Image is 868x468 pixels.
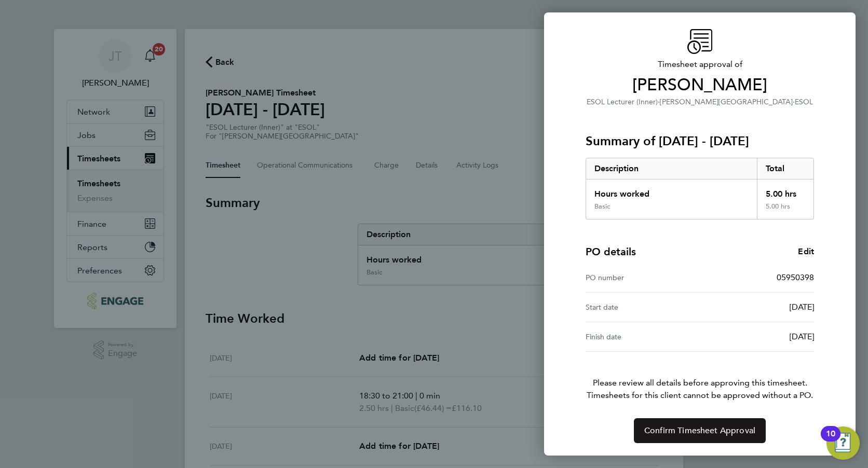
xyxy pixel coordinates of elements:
[826,434,835,447] div: 10
[573,352,826,402] p: Please review all details before approving this timesheet.
[586,301,700,313] div: Start date
[586,133,814,149] h3: Summary of [DATE] - [DATE]
[777,272,814,282] span: 05950398
[700,331,814,343] div: [DATE]
[586,75,814,95] span: [PERSON_NAME]
[587,98,658,106] span: ESOL Lecturer (Inner)
[634,418,766,443] button: Confirm Timesheet Approval
[586,331,700,343] div: Finish date
[757,180,814,202] div: 5.00 hrs
[798,245,814,258] a: Edit
[757,158,814,179] div: Total
[573,389,826,402] span: Timesheets for this client cannot be approved without a PO.
[586,271,700,284] div: PO number
[826,426,860,460] button: Open Resource Center, 10 new notifications
[594,202,610,211] div: Basic
[644,425,755,436] span: Confirm Timesheet Approval
[660,98,793,106] span: [PERSON_NAME][GEOGRAPHIC_DATA]
[586,244,636,259] h4: PO details
[700,301,814,313] div: [DATE]
[658,98,660,106] span: ·
[586,58,814,71] span: Timesheet approval of
[586,158,814,219] div: Summary of 22 - 28 Sep 2025
[757,202,814,219] div: 5.00 hrs
[795,98,813,106] span: ESOL
[793,98,795,106] span: ·
[798,246,814,256] span: Edit
[586,180,757,202] div: Hours worked
[586,158,757,179] div: Description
